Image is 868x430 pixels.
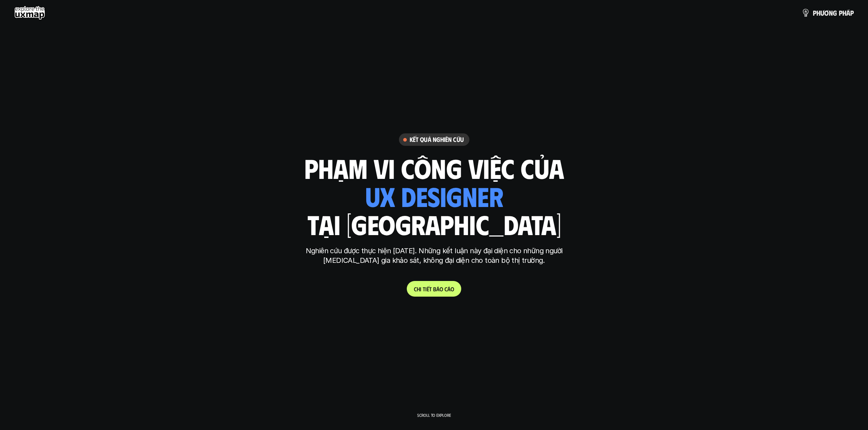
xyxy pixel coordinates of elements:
span: ơ [824,9,829,17]
span: t [423,286,425,292]
span: b [433,286,436,292]
p: Scroll to explore [417,413,451,418]
p: Nghiên cứu được thực hiện [DATE]. Những kết luận này đại diện cho những người [MEDICAL_DATA] gia ... [301,246,568,265]
span: i [420,286,421,292]
a: phươngpháp [801,6,854,20]
span: h [417,286,420,292]
span: c [444,286,447,292]
span: C [414,286,417,292]
span: ế [427,286,429,292]
span: n [829,9,833,17]
span: h [816,9,820,17]
span: p [839,9,842,17]
span: o [451,286,454,292]
span: t [429,286,432,292]
a: Chitiếtbáocáo [407,281,461,297]
span: á [447,286,451,292]
h1: tại [GEOGRAPHIC_DATA] [307,209,561,239]
h6: Kết quả nghiên cứu [410,136,464,144]
h1: phạm vi công việc của [304,153,564,183]
span: á [846,9,850,17]
span: ư [820,9,824,17]
span: á [436,286,440,292]
span: p [850,9,854,17]
span: i [425,286,427,292]
span: p [813,9,816,17]
span: h [842,9,846,17]
span: g [833,9,837,17]
span: o [440,286,443,292]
